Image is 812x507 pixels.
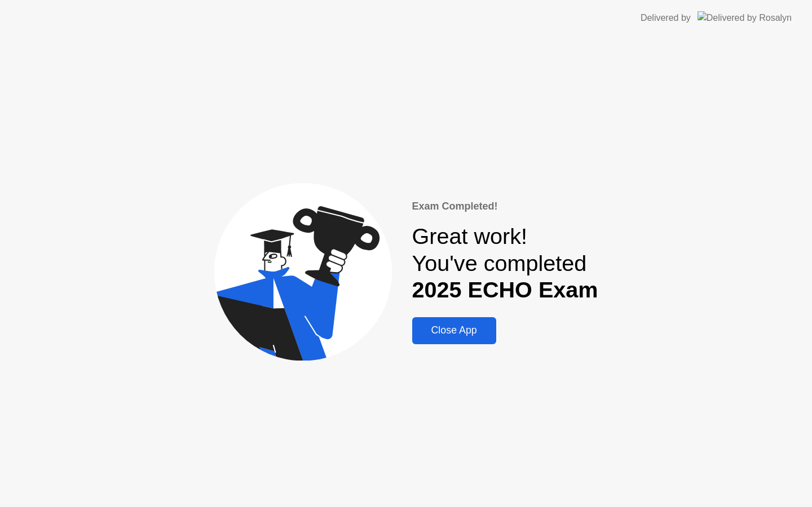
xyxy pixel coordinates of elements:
[641,11,691,25] div: Delivered by
[416,324,493,336] div: Close App
[412,199,598,214] div: Exam Completed!
[412,223,598,304] div: Great work! You've completed
[412,277,598,302] b: 2025 ECHO Exam
[698,11,792,24] img: Delivered by Rosalyn
[412,317,496,344] button: Close App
